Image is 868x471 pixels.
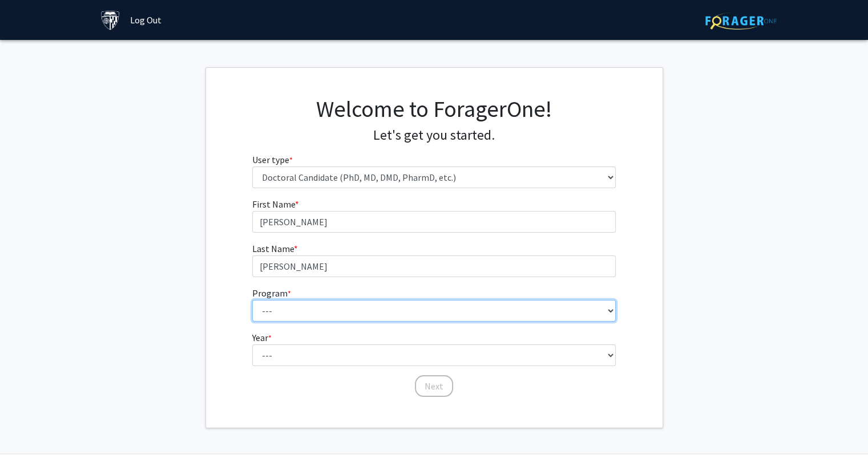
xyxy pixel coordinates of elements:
img: ForagerOne Logo [705,12,777,30]
span: First Name [252,198,295,210]
h1: Welcome to ForagerOne! [252,95,616,123]
label: Year [252,331,272,344]
label: Program [252,286,291,300]
button: Next [415,375,453,397]
img: Johns Hopkins University Logo [100,10,120,30]
span: Last Name [252,243,294,254]
label: User type [252,153,293,167]
h4: Let's get you started. [252,127,616,144]
iframe: Chat [9,420,49,462]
